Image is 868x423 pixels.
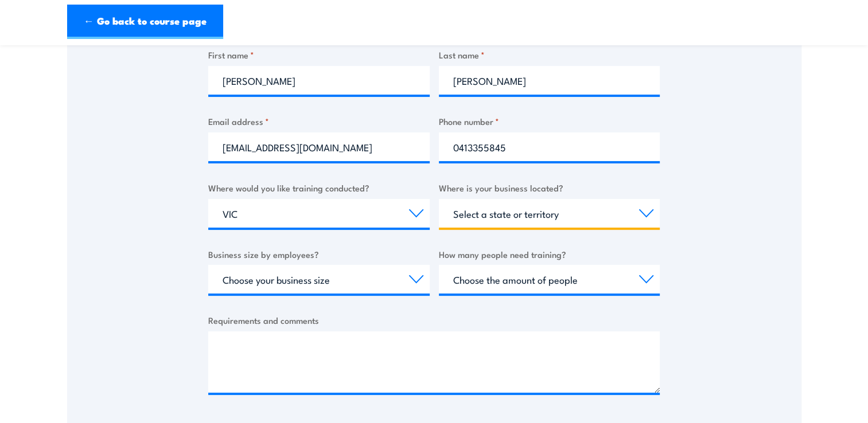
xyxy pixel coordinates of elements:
label: First name [208,48,430,61]
label: Where is your business located? [439,181,660,194]
a: ← Go back to course page [67,5,223,39]
label: Where would you like training conducted? [208,181,430,194]
label: Email address [208,115,430,128]
label: Phone number [439,115,660,128]
label: Requirements and comments [208,314,660,327]
label: How many people need training? [439,248,660,261]
label: Last name [439,48,660,61]
label: Business size by employees? [208,248,430,261]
